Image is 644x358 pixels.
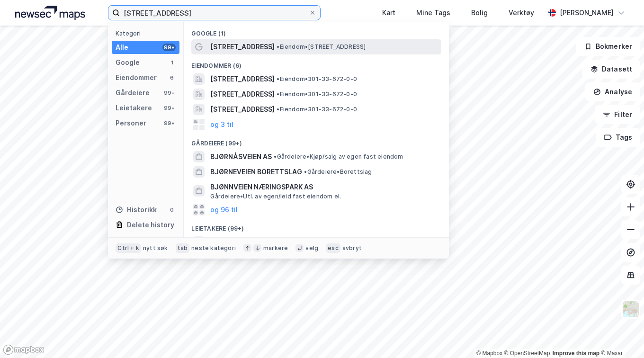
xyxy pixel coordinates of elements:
span: Eiendom • 301-33-672-0-0 [277,90,357,98]
span: BJØNNVEIEN NÆRINGSPARK AS [210,181,438,193]
div: 99+ [162,119,176,127]
div: Verktøy [509,7,534,18]
div: Kategori [116,30,179,37]
span: Gårdeiere • Utl. av egen/leid fast eiendom el. [210,193,341,200]
div: Bolig [471,7,488,18]
div: [PERSON_NAME] [560,7,614,18]
span: BJØRNVEIEN 129 AS [210,236,276,248]
span: • [277,106,279,113]
span: • [277,43,279,50]
a: Improve this map [553,350,599,357]
span: • [304,168,307,175]
div: velg [305,244,318,252]
button: Filter [595,105,640,124]
div: Google (1) [184,22,449,39]
div: 99+ [162,89,176,97]
div: 0 [168,206,176,214]
span: BJØRNÅSVEIEN AS [210,151,272,162]
a: OpenStreetMap [504,350,550,357]
span: • [277,90,279,98]
span: Eiendom • 301-33-672-0-0 [277,106,357,113]
img: Z [622,300,640,318]
button: Tags [596,128,640,147]
div: Eiendommer (6) [184,54,449,72]
div: tab [176,243,190,253]
span: • [274,153,277,160]
div: avbryt [342,244,362,252]
div: esc [326,243,340,253]
div: 99+ [162,44,176,51]
span: [STREET_ADDRESS] [210,41,275,53]
button: Bokmerker [576,37,640,56]
iframe: Chat Widget [597,313,644,358]
div: 1 [168,59,176,66]
div: Personer [116,117,146,129]
button: Datasett [582,60,640,79]
img: logo.a4113a55bc3d86da70a041830d287a7e.svg [15,6,85,20]
div: Delete history [127,219,174,231]
button: og 96 til [210,204,238,215]
div: Historikk [116,204,157,215]
span: [STREET_ADDRESS] [210,73,275,85]
div: Alle [116,42,128,53]
span: BJØRNEVEIEN BORETTSLAG [210,166,302,178]
button: og 3 til [210,119,233,130]
a: Mapbox [476,350,502,357]
span: Gårdeiere • Borettslag [304,168,372,176]
div: Leietakere [116,102,152,114]
span: Eiendom • [STREET_ADDRESS] [277,43,366,51]
span: Gårdeiere • Kjøp/salg av egen fast eiendom [274,153,403,161]
div: Eiendommer [116,72,157,83]
a: Mapbox homepage [3,344,45,355]
div: 99+ [162,104,176,112]
div: Gårdeiere (99+) [184,132,449,149]
div: Ctrl + k [116,243,141,253]
input: Søk på adresse, matrikkel, gårdeiere, leietakere eller personer [120,6,308,20]
button: Analyse [585,82,640,101]
div: Leietakere (99+) [184,217,449,234]
span: [STREET_ADDRESS] [210,89,275,100]
div: neste kategori [191,244,236,252]
div: Kart [382,7,395,18]
div: 6 [168,74,176,81]
span: • [277,75,279,82]
span: [STREET_ADDRESS] [210,104,275,115]
span: Eiendom • 301-33-672-0-0 [277,75,357,83]
div: Gårdeiere [116,87,150,98]
div: markere [263,244,288,252]
div: nytt søk [143,244,168,252]
div: Mine Tags [416,7,450,18]
div: Google [116,57,140,68]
